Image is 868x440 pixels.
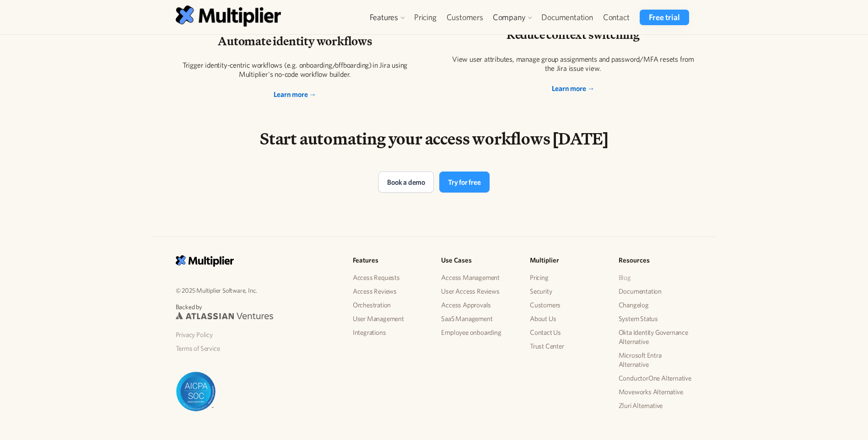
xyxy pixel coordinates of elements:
a: Documentation [619,284,693,298]
a: Book a demo [378,172,434,193]
a: Access Management [441,271,515,284]
a: Employee onboarding [441,326,515,339]
h5: Multiplier [530,255,604,266]
div: Company [493,12,526,23]
a: Security [530,284,604,298]
a: Privacy Policy [176,328,338,342]
a: Okta Identity Governance Alternative [619,326,693,349]
a: Access Reviews [353,284,427,298]
a: Terms of Service [176,342,338,355]
a: Customers [442,10,488,25]
a: Pricing [530,271,604,284]
p: © 2025 Multiplier Software, Inc. [176,285,338,295]
a: About Us [530,312,604,326]
a: Contact [598,10,635,25]
a: SaaS Management [441,312,515,326]
a: Access Approvals [441,298,515,312]
div: Features [365,10,409,25]
a: Blog [619,271,693,284]
a: Trust Center [530,339,604,353]
a: ConductorOne Alternative [619,371,693,385]
a: User Management [353,312,427,326]
a: Contact Us [530,326,604,339]
div: View user attributes, manage group assignments and password/MFA resets from the Jira issue view. [449,54,698,73]
h5: Use Cases [441,255,515,266]
a: Customers [530,298,604,312]
div: Features [370,12,398,23]
div: Try for free [448,177,481,188]
a: Learn more → [274,90,317,99]
a: System Status [619,312,693,326]
a: Microsoft Entra Alternative [619,349,693,371]
a: Free trial [640,10,689,25]
a: User Access Reviews [441,284,515,298]
div: Company [488,10,537,25]
a: Zluri Alternative [619,399,693,413]
a: Orchestration [353,298,427,312]
a: Moveworks Alternative [619,385,693,399]
div: Book a demo [387,177,425,188]
p: Backed by [176,302,338,312]
h3: Reduce context switching [507,27,640,43]
h3: Automate identity workflows [218,33,372,49]
h2: Start automating your access workflows [DATE] [259,128,610,150]
a: Learn more → [552,84,595,93]
a: Integrations [353,326,427,339]
a: Access Requests [353,271,427,284]
a: Documentation [536,10,598,25]
div: Trigger identity-centric workflows (e.g. onboarding/offboarding) in Jira using Multiplier's no-co... [171,60,420,79]
h5: Features [353,255,427,266]
h5: Resources [619,255,693,266]
a: Changelog [619,298,693,312]
a: Try for free [439,172,490,193]
a: Pricing [409,10,442,25]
